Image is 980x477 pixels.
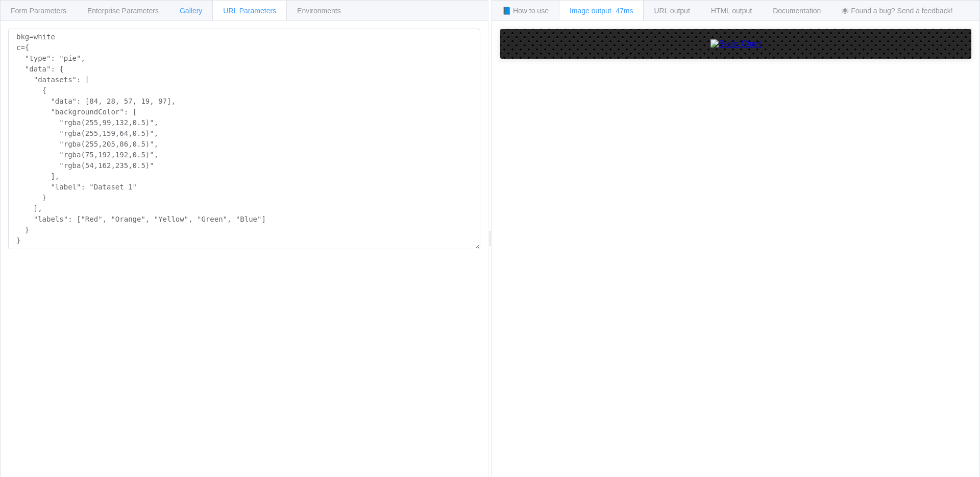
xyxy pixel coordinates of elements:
span: URL output [654,7,690,15]
span: 🕷 Found a bug? Send a feedback! [842,7,952,15]
span: Environments [297,7,341,15]
span: Gallery [180,7,202,15]
span: Image output [570,7,633,15]
span: URL Parameters [223,7,276,15]
span: - 47ms [611,7,633,15]
span: Documentation [773,7,821,15]
img: Static Chart [710,39,762,49]
span: Form Parameters [11,7,66,15]
span: HTML output [711,7,752,15]
span: Enterprise Parameters [87,7,159,15]
a: Static Chart [510,39,961,49]
span: 📘 How to use [502,7,549,15]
